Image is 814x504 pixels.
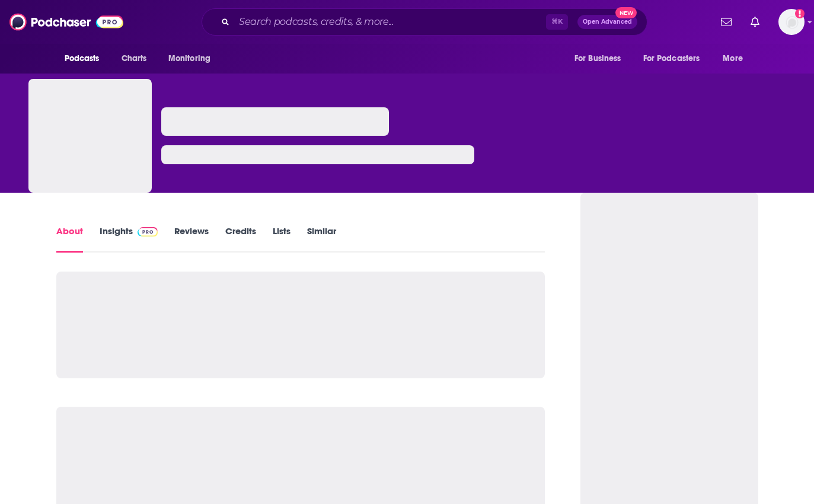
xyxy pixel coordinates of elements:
[100,225,158,253] a: InsightsPodchaser Pro
[714,47,758,70] button: open menu
[273,225,291,253] a: Lists
[546,14,568,30] span: ⌘ K
[643,50,700,67] span: For Podcasters
[778,9,805,35] img: User Profile
[636,47,717,70] button: open menu
[778,9,805,35] button: Show profile menu
[307,225,336,253] a: Similar
[577,15,637,29] button: Open AdvancedNew
[65,50,100,67] span: Podcasts
[56,47,115,70] button: open menu
[234,12,546,31] input: Search podcasts, credits, & more...
[574,50,621,67] span: For Business
[566,47,636,70] button: open menu
[746,12,764,32] a: Show notifications dropdown
[615,7,637,18] span: New
[138,227,158,237] img: Podchaser Pro
[202,8,647,36] div: Search podcasts, credits, & more...
[583,19,632,25] span: Open Advanced
[168,50,210,67] span: Monitoring
[225,225,256,253] a: Credits
[56,225,83,253] a: About
[716,12,736,32] a: Show notifications dropdown
[174,225,209,253] a: Reviews
[9,11,123,33] img: Podchaser - Follow, Share and Rate Podcasts
[114,47,154,70] a: Charts
[778,9,805,35] span: Logged in as megcassidy
[723,50,743,67] span: More
[795,9,805,18] svg: Add a profile image
[160,47,226,70] button: open menu
[122,50,147,67] span: Charts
